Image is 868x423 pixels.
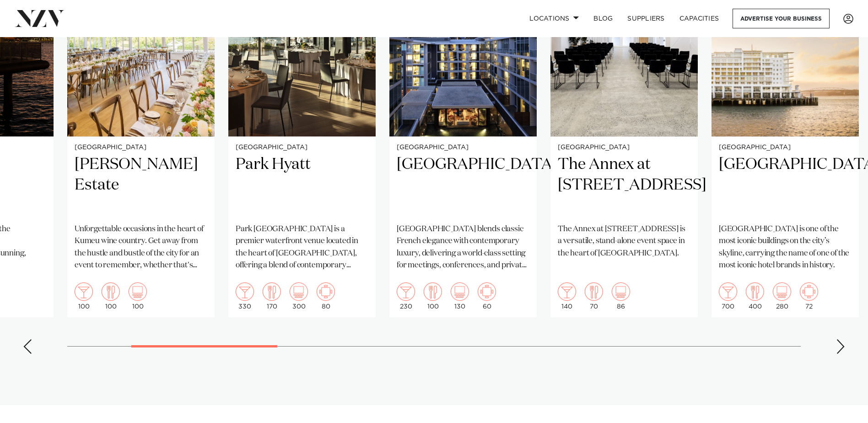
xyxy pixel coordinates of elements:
a: BLOG [586,9,620,28]
div: 72 [800,282,818,310]
div: 300 [290,282,308,310]
div: 100 [424,282,442,310]
img: theatre.png [290,282,308,301]
img: meeting.png [317,282,335,301]
div: 100 [75,282,93,310]
img: theatre.png [451,282,469,301]
h2: [PERSON_NAME] Estate [75,154,207,216]
img: dining.png [585,282,603,301]
p: Unforgettable occasions in the heart of Kumeu wine country. Get away from the hustle and bustle o... [75,223,207,271]
small: [GEOGRAPHIC_DATA] [236,144,368,151]
img: theatre.png [129,282,147,301]
img: cocktail.png [558,282,576,301]
img: meeting.png [800,282,818,301]
img: dining.png [263,282,281,301]
img: cocktail.png [75,282,93,301]
small: [GEOGRAPHIC_DATA] [75,144,207,151]
img: dining.png [424,282,442,301]
div: 140 [558,282,576,310]
div: 230 [397,282,415,310]
div: 100 [129,282,147,310]
small: [GEOGRAPHIC_DATA] [397,144,529,151]
p: Park [GEOGRAPHIC_DATA] is a premier waterfront venue located in the heart of [GEOGRAPHIC_DATA], o... [236,223,368,271]
a: Capacities [672,9,727,28]
img: cocktail.png [397,282,415,301]
div: 400 [746,282,764,310]
p: [GEOGRAPHIC_DATA] blends classic French elegance with contemporary luxury, delivering a world-cla... [397,223,529,271]
div: 170 [263,282,281,310]
div: 280 [773,282,791,310]
div: 60 [478,282,496,310]
a: Locations [522,9,586,28]
small: [GEOGRAPHIC_DATA] [558,144,690,151]
p: [GEOGRAPHIC_DATA] is one of the most iconic buildings on the city’s skyline, carrying the name of... [719,223,852,271]
a: Advertise your business [733,9,830,28]
div: 700 [719,282,737,310]
small: [GEOGRAPHIC_DATA] [719,144,852,151]
div: 130 [451,282,469,310]
img: dining.png [102,282,120,301]
h2: Park Hyatt [236,154,368,216]
h2: [GEOGRAPHIC_DATA] [397,154,529,216]
img: meeting.png [478,282,496,301]
h2: [GEOGRAPHIC_DATA] [719,154,852,216]
div: 330 [236,282,254,310]
img: theatre.png [773,282,791,301]
h2: The Annex at [STREET_ADDRESS] [558,154,690,216]
div: 100 [102,282,120,310]
div: 70 [585,282,603,310]
img: theatre.png [612,282,630,301]
img: cocktail.png [719,282,737,301]
div: 80 [317,282,335,310]
img: nzv-logo.png [15,10,65,27]
div: 86 [612,282,630,310]
img: cocktail.png [236,282,254,301]
a: SUPPLIERS [620,9,672,28]
p: The Annex at [STREET_ADDRESS] is a versatile, stand-alone event space in the heart of [GEOGRAPHIC... [558,223,690,260]
img: dining.png [746,282,764,301]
